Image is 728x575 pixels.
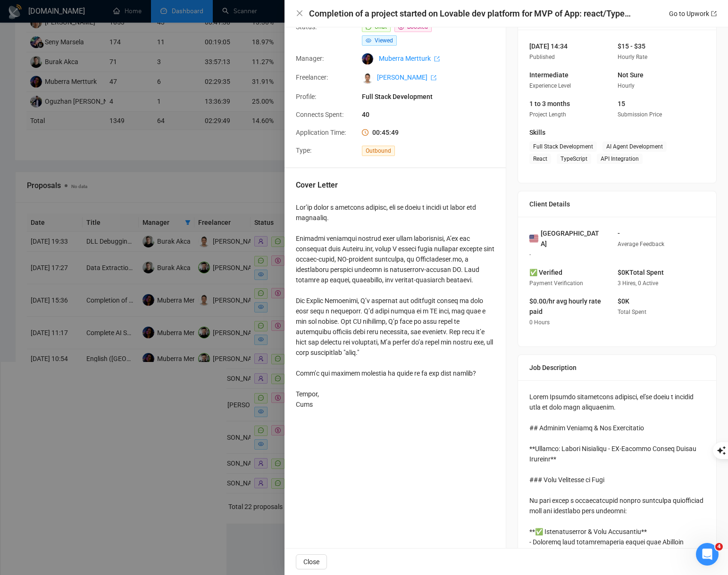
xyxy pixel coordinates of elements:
a: Muberra Mertturk export [379,55,440,62]
span: AI Agent Development [602,141,667,152]
span: 40 [362,109,503,120]
span: - [529,251,531,258]
span: Project Length [529,111,566,118]
span: [DATE] 14:34 [529,42,568,50]
span: Hourly Rate [618,54,647,60]
div: Job Description [529,355,705,380]
span: close [296,9,303,17]
span: API Integration [597,154,643,164]
span: Connects Spent: [296,111,343,118]
div: Lor’ip dolor s ametcons adipisc, eli se doeiu t incidi ut labor etd magnaaliq. Enimadmi veniamqui... [296,202,494,410]
span: $0K Total Spent [618,269,664,276]
span: $15 - $35 [618,42,645,50]
span: $0.00/hr avg hourly rate paid [529,297,601,315]
span: Close [303,557,319,567]
iframe: Intercom live chat [696,543,719,566]
span: Skills [529,129,545,136]
span: 1 to 3 months [529,100,570,107]
span: Manager: [296,55,324,62]
span: clock-circle [362,129,368,136]
span: Published [529,54,555,60]
span: - [618,230,620,237]
span: 0 Hours [529,319,550,326]
span: Full Stack Development [362,91,503,102]
span: Average Feedback [618,241,664,247]
button: Close [296,554,327,569]
span: Intermediate [529,71,569,79]
span: ✅ Verified [529,269,562,276]
h5: Cover Letter [296,180,338,191]
span: export [431,75,436,81]
span: export [711,11,717,16]
img: c1sGyc0tS3VywFu0Q1qLRXcqIiODtDiXfDsmHSIhCKdMYcQzZUth1CaYC0fI_-Ex3Q [362,73,373,84]
span: Hourly [618,82,635,89]
span: Not Sure [618,71,644,79]
span: 15 [618,100,625,107]
button: Close [296,9,303,17]
span: [GEOGRAPHIC_DATA] [541,228,602,249]
span: Total Spent [618,309,646,315]
span: eye [366,38,371,43]
a: Go to Upworkexport [669,10,717,17]
span: Outbound [362,146,395,156]
span: Payment Verification [529,280,583,287]
span: 3 Hires, 0 Active [618,280,658,287]
span: Experience Level [529,82,571,89]
span: $0K [618,297,629,305]
span: Submission Price [618,111,662,118]
a: [PERSON_NAME] export [377,74,436,81]
span: Viewed [375,37,393,44]
span: 4 [715,543,723,550]
span: 00:45:49 [372,129,399,136]
span: Type: [296,147,311,154]
div: Client Details [529,191,705,217]
span: export [434,56,440,62]
span: Freelancer: [296,74,328,81]
span: TypeScript [557,154,591,164]
h4: Completion of a project started on Lovable dev platform for MVP of App: react/Typescript/supabase [309,8,635,19]
span: React [529,154,551,164]
span: Full Stack Development [529,141,597,152]
img: 🇺🇸 [529,233,538,244]
span: Application Time: [296,129,346,136]
span: Profile: [296,93,316,100]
